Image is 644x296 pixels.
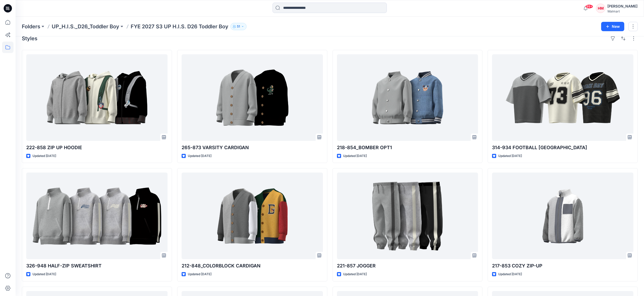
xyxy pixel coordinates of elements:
[492,54,633,141] a: 314-934 FOOTBALL JERSEY
[343,272,367,277] p: Updated [DATE]
[182,173,323,259] a: 212-848_COLORBLOCK CARDIGAN
[492,173,633,259] a: 217-853 COZY ZIP-UP
[26,262,168,269] p: 326-948 HALF-ZIP SWEATSHIRT
[596,4,605,13] div: HM
[182,54,323,141] a: 265-873 VARSITY CARDIGAN
[337,144,478,151] p: 218-854_BOMBER OPT1
[26,144,168,151] p: 222-858 ZIP UP HOODIE
[182,144,323,151] p: 265-873 VARSITY CARDIGAN
[52,23,119,30] a: UP_H.I.S._D26_Toddler Boy
[26,54,168,141] a: 222-858 ZIP UP HOODIE
[343,153,367,159] p: Updated [DATE]
[337,54,478,141] a: 218-854_BOMBER OPT1
[22,35,37,42] h4: Styles
[601,22,624,31] button: New
[22,23,40,30] a: Folders
[32,272,56,277] p: Updated [DATE]
[26,173,168,259] a: 326-948 HALF-ZIP SWEATSHIRT
[607,9,638,13] div: Walmart
[492,144,633,151] p: 314-934 FOOTBALL [GEOGRAPHIC_DATA]
[230,23,247,30] button: 51
[188,153,211,159] p: Updated [DATE]
[182,262,323,269] p: 212-848_COLORBLOCK CARDIGAN
[131,23,228,30] p: FYE 2027 S3 UP H.I.S. D26 Toddler Boy
[585,4,593,9] span: 99+
[237,24,240,29] p: 51
[498,272,522,277] p: Updated [DATE]
[498,153,522,159] p: Updated [DATE]
[32,153,56,159] p: Updated [DATE]
[337,173,478,259] a: 221-857 JOGGER
[337,262,478,269] p: 221-857 JOGGER
[492,262,633,269] p: 217-853 COZY ZIP-UP
[607,3,638,9] div: [PERSON_NAME]
[188,272,211,277] p: Updated [DATE]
